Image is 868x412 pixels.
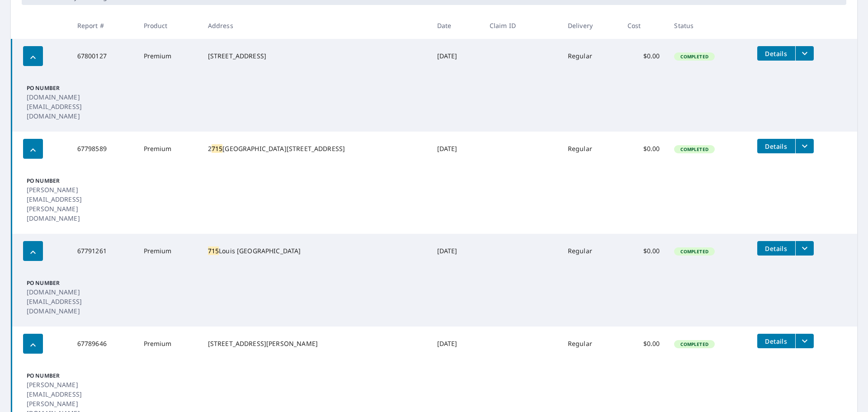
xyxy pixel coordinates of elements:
[763,337,790,346] span: Details
[208,144,423,153] div: 2 [GEOGRAPHIC_DATA][STREET_ADDRESS]
[667,12,750,39] th: Status
[763,142,790,151] span: Details
[208,339,423,348] div: [STREET_ADDRESS][PERSON_NAME]
[482,12,561,39] th: Claim ID
[675,146,713,152] span: Completed
[561,12,620,39] th: Delivery
[795,241,814,256] button: filesDropdownBtn-67791261
[27,372,94,380] p: PO Number
[208,246,219,255] mark: 715
[620,39,667,73] td: $0.00
[620,327,667,361] td: $0.00
[27,177,94,185] p: PO Number
[757,139,795,153] button: detailsBtn-67798589
[757,334,795,348] button: detailsBtn-67789646
[757,46,795,61] button: detailsBtn-67800127
[137,12,201,39] th: Product
[430,327,482,361] td: [DATE]
[208,246,423,256] div: Louis [GEOGRAPHIC_DATA]
[27,279,78,287] p: PO Number
[27,84,78,92] p: PO Number
[430,234,482,268] td: [DATE]
[70,234,137,268] td: 67791261
[795,334,814,348] button: filesDropdownBtn-67789646
[201,12,430,39] th: Address
[795,46,814,61] button: filesDropdownBtn-67800127
[675,248,713,255] span: Completed
[137,327,201,361] td: Premium
[763,244,790,253] span: Details
[137,39,201,73] td: Premium
[675,341,713,347] span: Completed
[208,52,423,61] div: [STREET_ADDRESS]
[561,39,620,73] td: Regular
[137,132,201,166] td: Premium
[675,53,713,60] span: Completed
[561,327,620,361] td: Regular
[70,327,137,361] td: 67789646
[70,39,137,73] td: 67800127
[430,39,482,73] td: [DATE]
[137,234,201,268] td: Premium
[620,12,667,39] th: Cost
[561,234,620,268] td: Regular
[70,132,137,166] td: 67798589
[795,139,814,153] button: filesDropdownBtn-67798589
[70,12,137,39] th: Report #
[212,144,222,153] mark: 715
[27,185,94,223] p: [PERSON_NAME][EMAIL_ADDRESS][PERSON_NAME][DOMAIN_NAME]
[757,241,795,256] button: detailsBtn-67791261
[430,12,482,39] th: Date
[27,287,78,316] p: [DOMAIN_NAME][EMAIL_ADDRESS][DOMAIN_NAME]
[27,92,78,121] p: [DOMAIN_NAME][EMAIL_ADDRESS][DOMAIN_NAME]
[763,49,790,58] span: Details
[620,132,667,166] td: $0.00
[430,132,482,166] td: [DATE]
[620,234,667,268] td: $0.00
[561,132,620,166] td: Regular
